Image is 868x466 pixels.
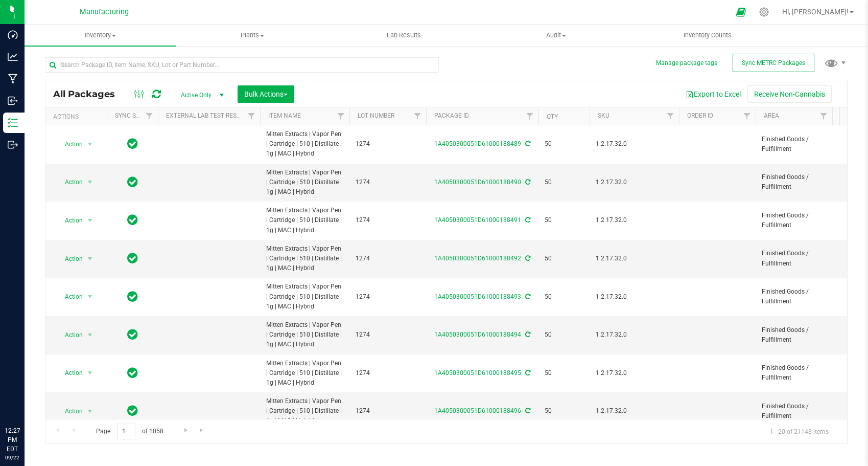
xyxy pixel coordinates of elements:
span: All Packages [53,88,125,100]
button: Sync METRC Packages [733,54,814,72]
span: Inventory [25,31,176,40]
a: External Lab Test Result [166,112,246,119]
button: Export to Excel [679,85,747,103]
a: Lab Results [328,25,480,46]
inline-svg: Manufacturing [8,74,18,84]
span: Action [56,404,83,418]
span: Finished Goods / Fulfillment [762,287,826,306]
span: Bulk Actions [244,90,288,98]
a: 1A4050300051D61000188489 [434,140,521,147]
a: Package ID [434,112,469,119]
span: Lab Results [373,31,435,40]
span: Page of 1058 [87,424,172,439]
span: 1274 [356,406,420,416]
span: 1274 [356,177,420,187]
span: In Sync [127,290,138,304]
span: Finished Goods / Fulfillment [762,172,826,192]
span: 1274 [356,215,420,225]
button: Bulk Actions [238,85,294,103]
span: Sync from Compliance System [524,255,530,262]
a: Go to the next page [178,424,193,437]
a: Area [764,112,779,119]
span: select [84,404,97,418]
a: 1A4050300051D61000188491 [434,216,521,224]
span: 1.2.17.32.0 [596,254,673,263]
a: Go to the last page [195,424,209,437]
span: Action [56,366,83,380]
inline-svg: Dashboard [8,30,18,40]
a: Filter [243,107,260,125]
a: 1A4050300051D61000188496 [434,407,521,414]
span: Finished Goods / Fulfillment [762,135,826,154]
span: Action [56,290,83,304]
span: 1.2.17.32.0 [596,292,673,302]
a: 1A4050300051D61000188490 [434,179,521,186]
a: 1A4050300051D61000188492 [434,255,521,262]
a: Filter [333,107,349,125]
span: Mitten Extracts | Vapor Pen | Cartridge | 510 | Distillate | 1g | MAC | Hybrid [266,359,343,388]
span: Finished Goods / Fulfillment [762,325,826,345]
span: Action [56,213,83,228]
span: In Sync [127,366,138,380]
span: 50 [545,139,583,149]
span: select [84,328,97,342]
span: Finished Goods / Fulfillment [762,402,826,421]
span: Audit [481,31,631,40]
span: 50 [545,177,583,187]
inline-svg: Outbound [8,140,18,150]
span: select [84,175,97,189]
span: In Sync [127,404,138,418]
span: In Sync [127,175,138,189]
span: Action [56,175,83,189]
a: Sync Status [115,112,154,119]
span: Mitten Extracts | Vapor Pen | Cartridge | 510 | Distillate | 1g | MAC | Hybrid [266,320,343,350]
a: Plants [176,25,328,46]
span: 1.2.17.32.0 [596,177,673,187]
span: 1274 [356,292,420,302]
span: Finished Goods / Fulfillment [762,363,826,383]
a: Filter [522,107,538,125]
a: Item Name [268,112,301,119]
span: Sync METRC Packages [742,59,805,66]
a: SKU [598,112,609,119]
button: Manage package tags [656,59,717,68]
span: Mitten Extracts | Vapor Pen | Cartridge | 510 | Distillate | 1g | MAC | Hybrid [266,129,343,159]
a: Filter [739,107,756,125]
span: Mitten Extracts | Vapor Pen | Cartridge | 510 | Distillate | 1g | MAC | Hybrid [266,168,343,197]
a: Inventory Counts [632,25,784,46]
span: In Sync [127,213,138,227]
a: Filter [662,107,679,125]
span: 1274 [356,139,420,149]
span: 50 [545,215,583,225]
span: 50 [545,254,583,263]
a: Qty [547,113,558,120]
a: 1A4050300051D61000188494 [434,331,521,338]
span: select [84,366,97,380]
span: Open Ecommerce Menu [730,2,753,22]
button: Receive Non-Cannabis [747,85,832,103]
span: Sync from Compliance System [524,293,530,300]
span: Mitten Extracts | Vapor Pen | Cartridge | 510 | Distillate | 1g | MAC | Hybrid [266,244,343,274]
iframe: Resource center [10,384,41,415]
a: 1A4050300051D61000188495 [434,369,521,376]
a: Audit [480,25,632,46]
span: select [84,252,97,266]
span: 50 [545,406,583,416]
span: 50 [545,330,583,340]
span: 1.2.17.32.0 [596,406,673,416]
div: Manage settings [758,7,770,17]
span: Finished Goods / Fulfillment [762,249,826,268]
span: select [84,137,97,151]
a: 1A4050300051D61000188493 [434,293,521,300]
span: Sync from Compliance System [524,407,530,414]
span: Mitten Extracts | Vapor Pen | Cartridge | 510 | Distillate | 1g | MAC | Hybrid [266,282,343,312]
a: Filter [815,107,832,125]
span: 1274 [356,330,420,340]
span: Mitten Extracts | Vapor Pen | Cartridge | 510 | Distillate | 1g | MAC | Hybrid [266,396,343,426]
inline-svg: Inbound [8,96,18,106]
input: Search Package ID, Item Name, SKU, Lot or Part Number... [45,57,439,73]
span: 1.2.17.32.0 [596,330,673,340]
span: 1.2.17.32.0 [596,368,673,378]
span: 50 [545,368,583,378]
input: 1 [117,424,135,439]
